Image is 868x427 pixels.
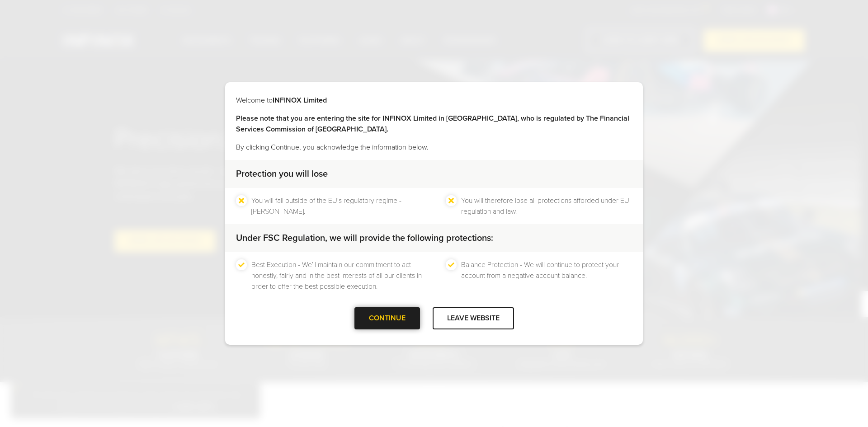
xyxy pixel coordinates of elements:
p: By clicking Continue, you acknowledge the information below. [236,142,632,153]
li: Best Execution - We’ll maintain our commitment to act honestly, fairly and in the best interests ... [251,259,422,292]
strong: Protection you will lose [236,169,328,179]
div: CONTINUE [354,307,420,329]
p: Welcome to [236,95,632,106]
li: You will therefore lose all protections afforded under EU regulation and law. [461,195,632,217]
strong: Please note that you are entering the site for INFINOX Limited in [GEOGRAPHIC_DATA], who is regul... [236,114,629,134]
strong: Under FSC Regulation, we will provide the following protections: [236,233,493,244]
li: Balance Protection - We will continue to protect your account from a negative account balance. [461,259,632,292]
strong: INFINOX Limited [273,96,327,105]
li: You will fall outside of the EU's regulatory regime - [PERSON_NAME]. [251,195,422,217]
div: LEAVE WEBSITE [433,307,514,329]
